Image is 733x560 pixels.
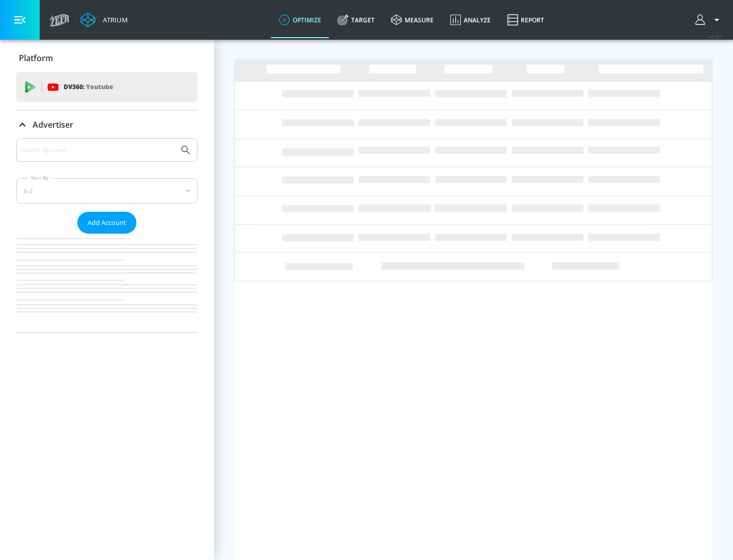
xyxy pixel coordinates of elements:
a: Report [499,2,552,38]
p: Platform [19,52,53,64]
a: Target [329,2,383,38]
p: Youtube [86,81,113,92]
p: Advertiser [33,119,73,130]
input: Search by name [20,144,175,157]
a: optimize [271,2,329,38]
div: Atrium [99,15,128,24]
p: DV360: [64,81,113,93]
a: Analyze [442,2,499,38]
div: Advertiser [16,138,198,332]
div: A-Z [16,178,198,204]
span: v 4.22.2 [709,34,723,39]
span: Add Account [88,217,126,229]
div: Platform [16,44,198,72]
div: Advertiser [16,110,198,139]
a: Atrium [80,12,128,27]
a: measure [383,2,442,38]
div: DV360: Youtube [16,72,198,102]
label: Sort By [29,175,51,181]
button: Add Account [77,212,136,234]
nav: list of Advertiser [16,234,198,332]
